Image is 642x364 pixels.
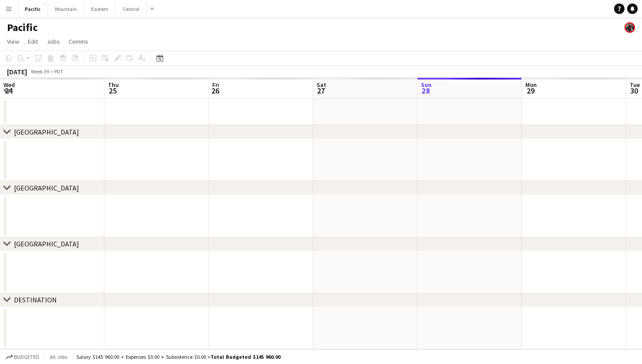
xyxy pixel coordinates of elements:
span: Comms [69,38,88,45]
span: 29 [524,86,537,96]
div: [GEOGRAPHIC_DATA] [14,184,79,192]
span: Thu [108,81,119,89]
span: Jobs [47,38,60,45]
span: Sun [421,81,431,89]
div: Salary $145 960.00 + Expenses $0.00 + Subsistence $0.00 = [76,354,280,360]
span: Sat [317,81,326,89]
app-user-avatar: Jeremiah Bell [625,22,635,33]
span: Total Budgeted $145 960.00 [211,354,280,360]
button: Pacific [18,0,48,17]
span: Edit [28,38,38,45]
a: View [3,36,23,47]
span: All jobs [48,354,69,360]
span: Mon [525,81,537,89]
span: Tue [630,81,640,89]
span: Budgeted [14,354,39,360]
div: [DATE] [7,67,27,76]
div: [GEOGRAPHIC_DATA] [14,239,79,248]
span: Wed [3,81,15,89]
span: 27 [315,86,326,96]
span: 30 [628,86,640,96]
span: Week 39 [29,68,51,75]
div: DESTINATION [14,295,57,304]
a: Comms [65,36,92,47]
button: Budgeted [4,352,41,362]
a: Jobs [43,36,63,47]
span: 24 [2,86,15,96]
button: Eastern [84,0,116,17]
h1: Pacific [7,21,38,34]
button: Mountain [48,0,84,17]
span: View [7,38,19,45]
span: 26 [211,86,219,96]
span: 25 [107,86,119,96]
span: Fri [212,81,219,89]
div: PDT [54,68,63,75]
div: [GEOGRAPHIC_DATA] [14,128,79,136]
a: Edit [24,36,41,47]
button: Central [116,0,147,17]
span: 28 [420,86,431,96]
